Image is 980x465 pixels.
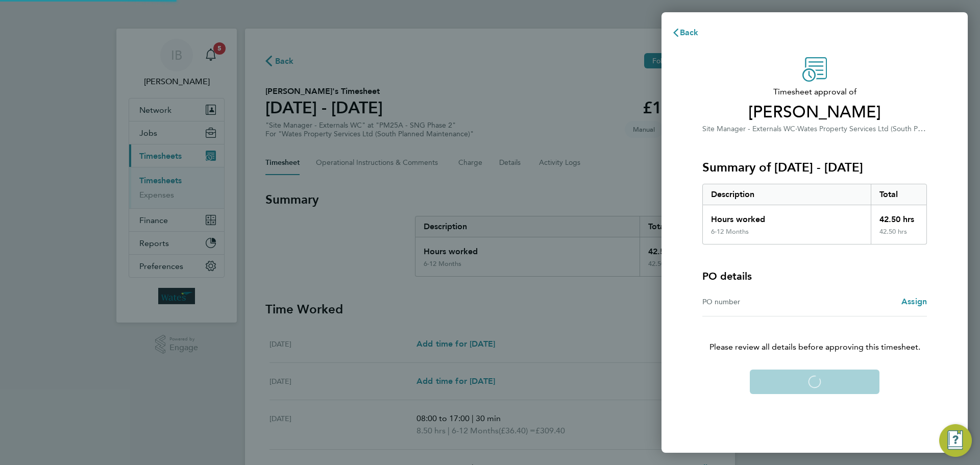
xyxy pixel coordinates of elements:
[871,228,927,244] div: 42.50 hrs
[702,184,927,244] div: Summary of 16 - 22 Aug 2025
[702,102,927,123] span: [PERSON_NAME]
[661,22,709,43] button: Back
[703,184,871,205] div: Description
[703,205,871,228] div: Hours worked
[871,184,927,205] div: Total
[939,424,972,457] button: Engage Resource Center
[702,159,927,176] h3: Summary of [DATE] - [DATE]
[702,296,815,308] div: PO number
[680,28,699,37] span: Back
[795,125,797,133] span: ·
[690,316,939,353] p: Please review all details before approving this timesheet.
[711,228,749,236] div: 6-12 Months
[702,125,795,133] span: Site Manager - Externals WC
[901,296,927,308] a: Assign
[702,269,752,283] h4: PO details
[871,205,927,228] div: 42.50 hrs
[901,297,927,306] span: Assign
[702,86,927,98] span: Timesheet approval of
